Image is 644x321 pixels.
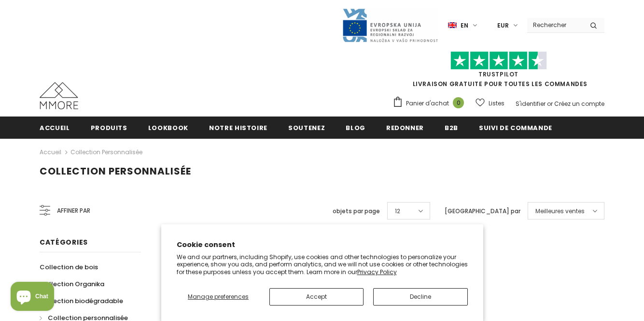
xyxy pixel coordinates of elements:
span: Collection personnalisée [40,164,191,178]
button: Decline [373,288,467,306]
a: Blog [346,117,365,138]
span: LIVRAISON GRATUITE POUR TOUTES LES COMMANDES [392,56,604,88]
a: Listes [476,95,504,112]
span: Redonner [386,123,424,132]
span: Manage preferences [188,292,249,301]
a: Collection biodégradable [40,292,123,309]
a: Collection personnalisée [70,148,142,156]
a: Privacy Policy [357,268,397,276]
a: Lookbook [148,117,188,138]
span: Panier d'achat [406,99,449,108]
a: Créez un compte [554,100,604,108]
a: Collection de bois [40,259,98,276]
a: Suivi de commande [479,117,552,138]
a: Panier d'achat 0 [392,96,469,111]
span: Collection Organika [40,279,104,289]
span: Collection biodégradable [40,296,123,306]
button: Accept [269,288,364,306]
span: soutenez [288,123,325,132]
span: Affiner par [57,205,90,216]
img: Javni Razpis [342,8,438,43]
p: We and our partners, including Shopify, use cookies and other technologies to personalize your ex... [177,253,468,276]
span: Blog [346,123,365,132]
a: B2B [445,117,458,138]
span: Accueil [40,123,70,132]
span: Produits [91,123,127,132]
a: TrustPilot [478,70,518,78]
input: Search Site [527,18,583,32]
span: Listes [489,99,504,108]
span: Lookbook [148,123,188,132]
span: Collection de bois [40,263,98,272]
a: Collection Organika [40,276,104,292]
a: Accueil [40,117,70,138]
a: Javni Razpis [342,21,438,29]
a: soutenez [288,117,325,138]
a: Produits [91,117,127,138]
span: Suivi de commande [479,123,552,132]
label: [GEOGRAPHIC_DATA] par [445,206,520,216]
span: en [461,21,468,30]
label: objets par page [333,206,380,216]
span: B2B [445,123,458,132]
span: 12 [395,206,400,216]
span: 0 [453,97,464,108]
img: Cas MMORE [40,82,78,109]
img: i-lang-1.png [448,21,457,29]
inbox-online-store-chat: Shopify online store chat [8,282,57,313]
a: Redonner [386,117,424,138]
span: Notre histoire [209,123,267,132]
span: EUR [497,21,509,30]
a: Notre histoire [209,117,267,138]
span: Meilleures ventes [535,206,585,216]
a: Accueil [40,146,61,158]
button: Manage preferences [177,288,260,306]
span: Catégories [40,237,88,247]
img: Faites confiance aux étoiles pilotes [450,51,547,70]
a: S'identifier [516,100,546,108]
span: or [547,100,553,108]
h2: Cookie consent [177,240,468,250]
